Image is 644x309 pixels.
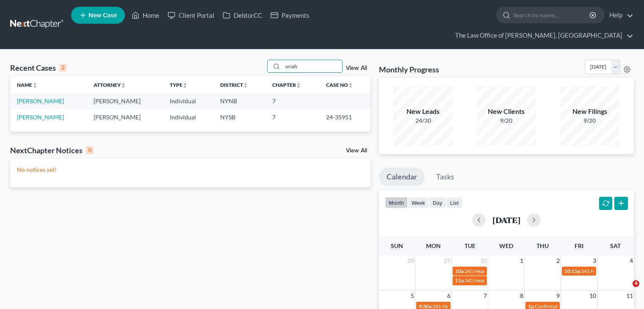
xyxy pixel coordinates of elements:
a: Case Nounfold_more [326,82,353,88]
h2: [DATE] [492,215,520,224]
a: [PERSON_NAME] [17,113,64,121]
div: New Clients [477,107,536,116]
span: Tue [464,242,475,249]
a: [PERSON_NAME] [17,97,64,105]
span: 1 [519,256,524,266]
span: 29 [443,256,451,266]
a: Attorneyunfold_more [94,82,126,88]
button: month [385,197,408,208]
div: New Filings [560,107,619,116]
span: 9 [556,291,561,301]
button: day [429,197,446,208]
span: 7 [483,291,488,301]
td: NYNB [213,93,266,109]
td: Individual [163,93,213,109]
a: Nameunfold_more [17,82,37,88]
span: 4 [633,280,639,287]
span: 4 [629,256,634,266]
span: 341 Hearing for [PERSON_NAME] [464,268,540,274]
i: unfold_more [348,83,353,88]
a: The Law Office of [PERSON_NAME], [GEOGRAPHIC_DATA] [451,28,633,43]
a: Typeunfold_more [170,82,188,88]
td: 7 [265,109,319,125]
a: Payments [266,8,314,23]
button: week [408,197,429,208]
span: 5 [410,291,415,301]
td: 24-35951 [319,109,370,125]
iframe: Intercom live chat [615,280,636,301]
div: 9/20 [477,116,536,125]
span: New Case [88,12,117,19]
div: 0 [86,146,94,154]
input: Search by name... [283,60,342,72]
span: 10a [455,268,464,274]
span: 30 [479,256,488,266]
button: list [446,197,462,208]
p: No notices yet! [17,166,364,174]
td: NYSB [213,109,266,125]
td: 7 [265,93,319,109]
a: View All [346,148,367,154]
i: unfold_more [32,83,37,88]
span: Fri [575,242,583,249]
td: Individual [163,109,213,125]
span: 2 [556,256,561,266]
td: [PERSON_NAME] [87,109,163,125]
a: Calendar [379,168,425,186]
span: Wed [499,242,513,249]
td: [PERSON_NAME] [87,93,163,109]
span: Sat [610,242,621,249]
div: New Leads [393,107,453,116]
a: Client Portal [163,8,218,23]
div: 2 [59,64,67,72]
input: Search by name... [513,7,591,23]
i: unfold_more [182,83,188,88]
span: Sun [391,242,403,249]
i: unfold_more [243,83,248,88]
span: 6 [446,291,451,301]
div: NextChapter Notices [10,145,94,155]
a: Districtunfold_more [220,82,248,88]
a: DebtorCC [218,8,266,23]
span: 10:15a [564,268,580,274]
i: unfold_more [296,83,301,88]
a: Chapterunfold_more [272,82,301,88]
span: 11a [455,277,464,284]
span: 28 [406,256,415,266]
a: Help [605,8,633,23]
span: Mon [426,242,441,249]
span: Thu [536,242,549,249]
div: 24/30 [393,116,453,125]
a: Home [127,8,163,23]
a: View All [346,65,367,71]
h3: Monthly Progress [379,64,439,74]
a: Tasks [428,168,462,186]
span: 3 [592,256,597,266]
i: unfold_more [121,83,126,88]
span: 10 [589,291,597,301]
span: 341 Hearing for [PERSON_NAME] & [PERSON_NAME] [464,277,585,284]
div: Recent Cases [10,63,67,73]
div: 9/20 [560,116,619,125]
span: 8 [519,291,524,301]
